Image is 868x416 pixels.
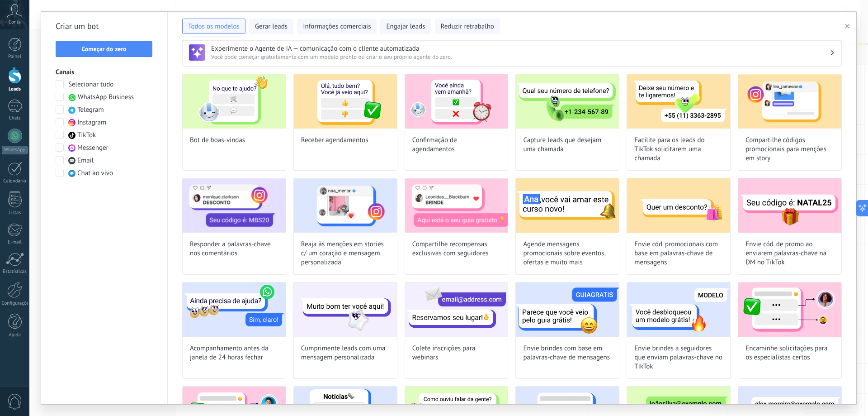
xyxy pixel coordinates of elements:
span: Instagram [77,118,106,127]
span: Email [77,156,94,165]
img: Encaminhe solicitações para os especialistas certos [738,282,841,337]
div: Ajuda [2,332,28,338]
img: Agende mensagens promocionais sobre eventos, ofertas e muito mais [516,178,619,233]
span: Informações comerciais [303,22,371,31]
div: Estatísticas [2,269,28,275]
img: Colete inscrições para webinars [405,282,508,337]
span: Receber agendamentos [301,136,368,145]
span: Envie cód. de promo ao enviarem palavras-chave na DM no TikTok [745,240,834,267]
img: Compartilhe recompensas exclusivas com seguidores [405,178,508,233]
img: Cumprimente leads com uma mensagem personalizada [294,282,397,337]
span: Cumprimente leads com uma mensagem personalizada [301,344,390,362]
span: Conta [9,19,21,25]
button: Engajar leads [380,19,431,34]
div: Listas [2,210,28,216]
span: Envie brindes com base em palavras-chave de mensagens [523,344,612,362]
div: Calendário [2,178,28,184]
img: Envie cód. de promo ao enviarem palavras-chave na DM no TikTok [738,178,841,233]
div: Painel [2,54,28,60]
span: Confirmação de agendamentos [412,136,501,154]
img: Bot de boas-vindas [183,74,286,129]
span: Começar do zero [81,46,126,52]
img: Confirmação de agendamentos [405,74,508,129]
img: Receber agendamentos [294,74,397,129]
div: E-mail [2,239,28,245]
img: Envie cód. promocionais com base em palavras-chave de mensagens [627,178,730,233]
span: Acompanhamento antes da janela de 24 horas fechar [190,344,278,362]
button: Informações comerciais [297,19,377,34]
span: Telegram [77,105,104,115]
h3: Experimente o Agente de IA — comunicação com o cliente automatizada [211,44,830,53]
span: Messenger [77,143,108,153]
span: Chat ao vivo [77,169,113,178]
span: Envie cód. promocionais com base em palavras-chave de mensagens [634,240,723,267]
img: Responder a palavras-chave nos comentários [183,178,286,233]
img: Facilite para os leads do TikTok solicitarem uma chamada [627,74,730,129]
h2: Criar um bot [56,19,153,33]
div: WhatsApp [2,146,28,154]
div: Leads [2,86,28,92]
img: Envie brindes com base em palavras-chave de mensagens [516,282,619,337]
span: Você pode começar gratuitamente com um modelo pronto ou criar o seu próprio agente do zero. [211,53,830,61]
img: Acompanhamento antes da janela de 24 horas fechar [183,282,286,337]
span: Compartilhe códigos promocionais para menções em story [745,136,834,163]
img: Envie brindes a seguidores que enviam palavras-chave no TikTok [627,282,730,337]
span: TikTok [77,131,96,140]
span: Todos os modelos [188,22,240,31]
button: Gerar leads [249,19,293,34]
img: Capture leads que desejam uma chamada [516,74,619,129]
span: Encaminhe solicitações para os especialistas certos [745,344,834,362]
span: Agende mensagens promocionais sobre eventos, ofertas e muito mais [523,240,612,267]
span: Colete inscrições para webinars [412,344,501,362]
span: Engajar leads [386,22,425,31]
button: Começar do zero [56,41,152,57]
img: Compartilhe códigos promocionais para menções em story [738,74,841,129]
span: Capture leads que desejam uma chamada [523,136,612,154]
div: Chats [2,115,28,121]
span: Gerar leads [255,22,288,31]
span: Bot de boas-vindas [190,136,245,145]
span: Compartilhe recompensas exclusivas com seguidores [412,240,501,258]
span: Facilite para os leads do TikTok solicitarem uma chamada [634,136,723,163]
span: Selecionar tudo [68,80,113,89]
span: Responder a palavras-chave nos comentários [190,240,278,258]
span: Envie brindes a seguidores que enviam palavras-chave no TikTok [634,344,723,371]
button: Reduzir retrabalho [435,19,500,34]
span: Reaja às menções em stories c/ um coração e mensagem personalizada [301,240,390,267]
img: Reaja às menções em stories c/ um coração e mensagem personalizada [294,178,397,233]
h3: Canais [56,68,153,77]
button: Todos os modelos [182,19,245,34]
span: WhatsApp Business [78,93,134,102]
div: Configurações [2,301,28,306]
span: Reduzir retrabalho [441,22,494,31]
